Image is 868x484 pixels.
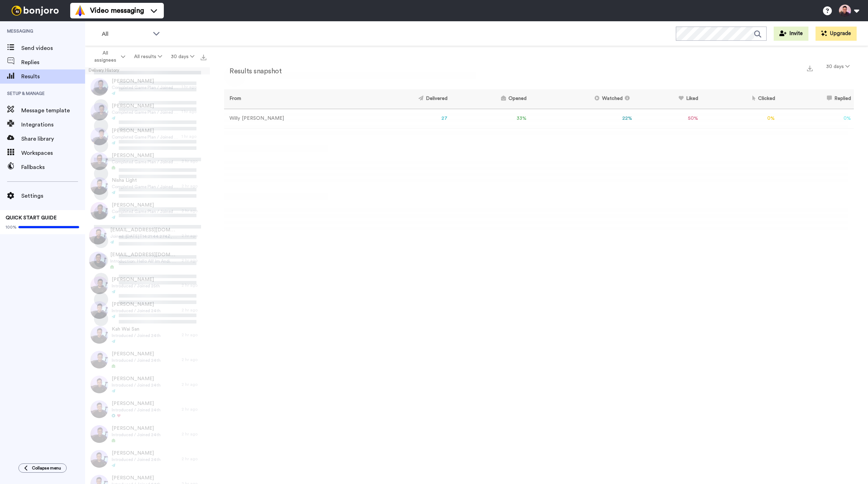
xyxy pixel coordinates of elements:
[21,58,85,67] span: Replies
[112,202,178,209] span: [PERSON_NAME]
[85,446,210,471] a: [PERSON_NAME]Introduced / Joined 24th2 hr ago
[110,251,178,258] span: [EMAIL_ADDRESS][DOMAIN_NAME]
[9,6,62,16] img: bj-logo-header-white.svg
[822,60,854,73] button: 30 days
[85,347,210,372] a: [PERSON_NAME]Introduced / Joined 24th2 hr ago
[112,432,161,438] span: Introduced / Joined 24th
[112,184,178,190] span: Completed Game Plan / Joined 23rd
[182,307,206,313] div: 2 hr ago
[529,89,635,109] th: Watched
[112,283,160,289] span: Introduced / Joined 25th
[112,177,178,184] span: Nisha Light
[112,350,161,358] span: [PERSON_NAME]
[182,208,206,214] div: 2 hr ago
[85,67,210,74] div: Delivery History
[182,431,206,437] div: 2 hr ago
[130,50,167,63] button: All results
[89,252,107,269] img: 0aa92dcb-6d42-4c9a-9ed8-3cee0eb444ed-thumb.jpg
[182,84,206,90] div: 1 hr ago
[112,358,161,363] span: Introduced / Joined 24th
[816,27,857,41] button: Upgrade
[21,120,85,129] span: Integrations
[112,474,161,482] span: [PERSON_NAME]
[90,301,108,319] img: b6e3cbd5-00ef-4edb-9041-e6c67b708bd9-thumb.jpg
[182,233,206,238] div: 2 hr ago
[21,106,85,115] span: Message template
[807,66,813,71] img: export.svg
[90,351,108,368] img: a549cafe-acdc-45f8-96f5-7a8cd938ddec-thumb.jpg
[112,159,178,165] span: Completed Game Plan / Joined 17th
[112,375,161,382] span: [PERSON_NAME]
[112,102,178,109] span: [PERSON_NAME]
[85,372,210,397] a: [PERSON_NAME]Introduced / Joined 24th2 hr ago
[85,322,210,347] a: Kah Wai SanIntroduced / Joined 24th2 hr ago
[805,63,815,73] button: Export a summary of each team member’s results that match this filter now.
[85,74,210,99] a: [PERSON_NAME]Completed Game Plan / Joined 15th1 hr ago
[90,450,108,468] img: cf4a77ee-bda6-42d6-a737-947e47a86bc1-thumb.jpg
[110,233,178,239] span: Joined: [DATE]T14:21:44.274Z, Introduction: I'm [PERSON_NAME]. A mom of two boys. A domestic help...
[112,276,160,283] span: [PERSON_NAME]
[224,89,363,109] th: From
[85,124,210,149] a: [PERSON_NAME]Completed Game Plan / Joined 18th1 hr ago
[85,298,210,322] a: [PERSON_NAME]Introduced / Joined 24th2 hr ago
[21,135,85,143] span: Share library
[182,282,206,288] div: 2 hr ago
[85,397,210,422] a: [PERSON_NAME]Introduced / Joined 24th2 hr ago
[85,248,210,273] a: [EMAIL_ADDRESS][DOMAIN_NAME]Introduction: Hello All! Im Andi. Really interested & curious about t...
[6,215,57,220] span: QUICK START GUIDE
[90,202,108,220] img: e2ab80b6-6462-454b-a9dd-d1f6f2996ee4-thumb.jpg
[87,47,130,67] button: All assignees
[21,192,85,200] span: Settings
[85,223,210,248] a: [EMAIL_ADDRESS][DOMAIN_NAME]Joined: [DATE]T14:21:44.274Z, Introduction: I'm [PERSON_NAME]. A mom ...
[635,89,701,109] th: Liked
[182,456,206,462] div: 2 hr ago
[224,67,282,75] h2: Results snapshot
[90,6,144,16] span: Video messaging
[778,109,854,128] td: 0 %
[21,44,85,52] span: Send videos
[102,30,149,38] span: All
[774,27,808,41] button: Invite
[363,109,450,128] td: 27
[32,465,61,471] span: Collapse menu
[182,158,206,164] div: 2 hr ago
[112,209,178,214] span: Completed Game Plan / Joined 21st
[112,326,161,333] span: Kah Wai San
[182,406,206,412] div: 2 hr ago
[112,457,161,462] span: Introduced / Joined 24th
[90,400,108,418] img: df874264-a209-4c50-a142-05e5037030dc-thumb.jpg
[166,50,199,63] button: 30 days
[701,89,778,109] th: Clicked
[201,55,206,60] img: export.svg
[182,382,206,387] div: 2 hr ago
[21,72,85,81] span: Results
[90,152,108,170] img: 3da95c6e-20b7-4667-b9d1-2b750b4d17fa-thumb.jpg
[450,109,529,128] td: 33 %
[635,109,701,128] td: 50 %
[110,258,178,264] span: Introduction: Hello All! Im Andi. Really interested & curious about this as its a new thing fr me...
[90,425,108,443] img: 7851db32-610f-4f44-91a2-4ebd72dcb5e7-thumb.jpg
[778,89,854,109] th: Replied
[112,127,178,134] span: [PERSON_NAME]
[182,183,206,189] div: 2 hr ago
[112,400,161,407] span: [PERSON_NAME]
[112,450,161,457] span: [PERSON_NAME]
[112,134,178,140] span: Completed Game Plan / Joined 18th
[85,422,210,446] a: [PERSON_NAME]Introduced / Joined 24th2 hr ago
[701,109,778,128] td: 0 %
[182,109,206,114] div: 1 hr ago
[112,425,161,432] span: [PERSON_NAME]
[363,89,450,109] th: Delivered
[90,376,108,393] img: 1586aa76-bbd5-409e-9c96-a574852d6f0b-thumb.jpg
[85,273,210,298] a: [PERSON_NAME]Introduced / Joined 25th2 hr ago
[21,163,85,171] span: Fallbacks
[182,258,206,263] div: 2 hr ago
[224,109,363,128] td: Willy [PERSON_NAME]
[85,99,210,124] a: [PERSON_NAME]Completed Game Plan / Joined 17th1 hr ago
[85,198,210,223] a: [PERSON_NAME]Completed Game Plan / Joined 21st2 hr ago
[112,308,161,314] span: Introduced / Joined 24th
[182,134,206,139] div: 1 hr ago
[112,152,178,159] span: [PERSON_NAME]
[110,226,178,233] span: [EMAIL_ADDRESS][DOMAIN_NAME]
